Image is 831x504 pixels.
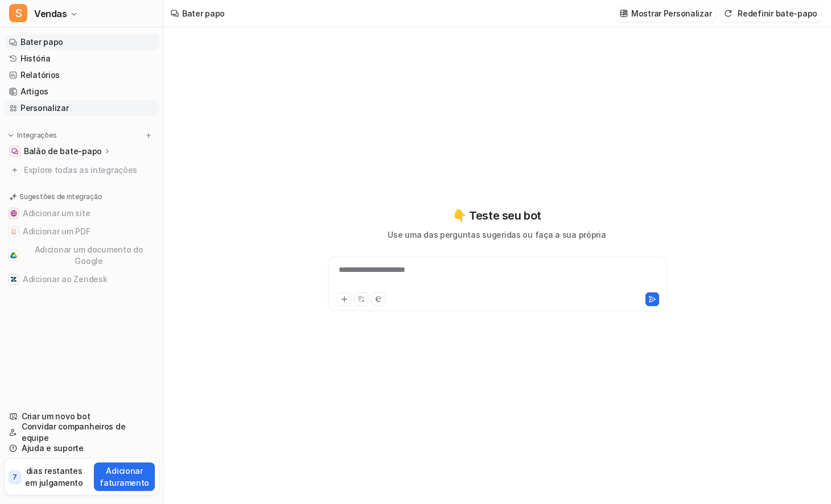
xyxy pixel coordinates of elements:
[100,466,149,488] font: Adicionar faturamento
[20,70,60,80] font: Relatórios
[721,5,822,22] button: Redefinir bate-papo
[22,411,90,421] font: Criar um novo bot
[5,100,159,116] a: Personalizar
[10,276,17,283] img: Adicionar ao Zendesk
[25,466,83,488] font: dias restantes em julgamento
[9,164,20,176] img: explore todas as integrações
[145,131,153,139] img: menu_add.svg
[738,9,817,18] font: Redefinir bate-papo
[5,67,159,83] a: Relatórios
[20,103,69,113] font: Personalizar
[5,241,159,270] button: Adicionar um documento do GoogleAdicionar um documento do Google
[22,443,84,453] font: Ajuda e suporte
[17,131,56,139] font: Integrações
[35,245,143,266] font: Adicionar um documento do Google
[23,226,90,236] font: Adicionar um PDF
[20,53,51,63] font: História
[10,210,17,217] img: Adicionar um site
[616,5,716,22] button: Mostrar Personalizar
[5,440,159,456] a: Ajuda e suporte
[452,209,541,222] font: 👇 Teste seu bot
[388,230,606,239] font: Use uma das perguntas sugeridas ou faça a sua própria
[24,165,137,175] font: Explore todas as integrações
[620,9,628,18] img: personalizar
[22,422,125,443] font: Convidar companheiros de equipe
[34,8,67,19] font: Vendas
[182,9,225,18] font: Bater papo
[5,408,159,424] a: Criar um novo bot
[5,204,159,222] button: Adicionar um siteAdicionar um site
[5,162,159,178] a: Explore todas as integrações
[10,228,17,235] img: Adicionar um PDF
[724,9,732,18] img: reiniciar
[5,270,159,288] button: Adicionar ao ZendeskAdicionar ao Zendesk
[20,86,48,96] font: Artigos
[19,192,102,201] font: Sugestões de integração
[5,84,159,100] a: Artigos
[24,146,102,156] font: Balão de bate-papo
[5,424,159,440] a: Convidar companheiros de equipe
[5,130,60,141] button: Integrações
[631,9,711,18] font: Mostrar Personalizar
[5,222,159,241] button: Adicionar um PDFAdicionar um PDF
[10,252,17,259] img: Adicionar um documento do Google
[7,131,15,139] img: expandir menu
[23,274,107,284] font: Adicionar ao Zendesk
[23,208,90,218] font: Adicionar um site
[11,148,18,155] img: Balão de bate-papo
[15,6,22,20] font: S
[20,37,63,47] font: Bater papo
[5,51,159,67] a: História
[5,34,159,50] a: Bater papo
[94,462,155,491] button: Adicionar faturamento
[13,473,17,481] font: 7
